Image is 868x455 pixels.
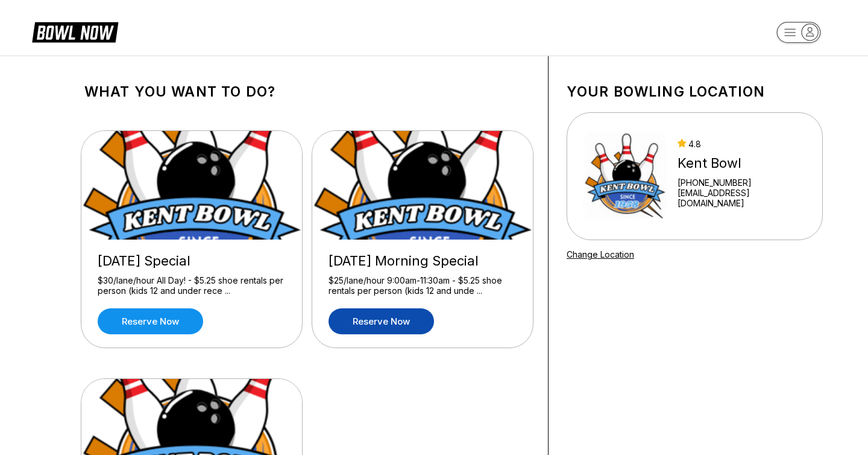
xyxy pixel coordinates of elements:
div: $25/lane/hour 9:00am-11:30am - $5.25 shoe rentals per person (kids 12 and unde ... [329,275,517,296]
h1: What you want to do? [84,83,530,100]
div: [DATE] Special [98,253,286,269]
img: Wednesday Special [81,131,303,240]
div: [PHONE_NUMBER] [678,177,807,188]
a: Change Location [567,249,634,259]
div: $30/lane/hour All Day! - $5.25 shoe rentals per person (kids 12 and under rece ... [98,275,286,296]
img: Kent Bowl [583,131,667,221]
div: Kent Bowl [678,155,807,171]
div: [DATE] Morning Special [329,253,517,269]
h1: Your bowling location [567,83,823,100]
a: [EMAIL_ADDRESS][DOMAIN_NAME] [678,188,807,208]
a: Reserve now [98,308,203,334]
img: Sunday Morning Special [312,131,534,240]
a: Reserve now [329,308,434,334]
div: 4.8 [678,139,807,149]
